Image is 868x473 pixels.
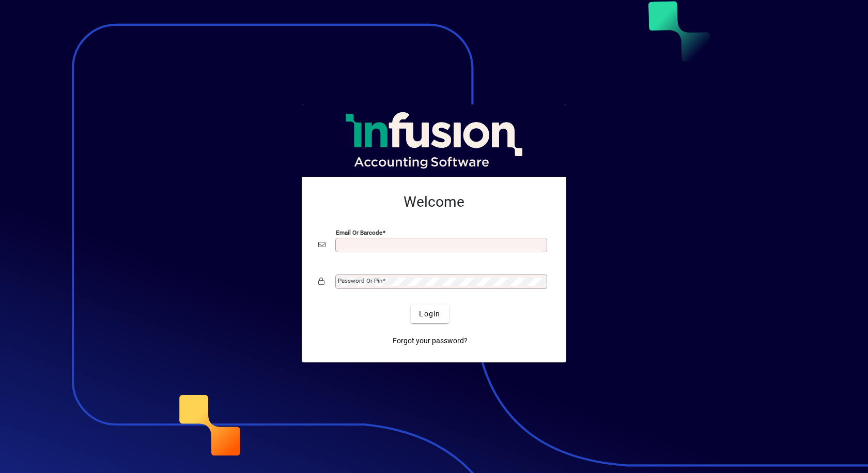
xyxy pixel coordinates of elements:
mat-label: Email or Barcode [336,229,382,236]
h2: Welcome [318,193,550,211]
mat-label: Password or Pin [338,277,382,284]
button: Login [411,304,448,323]
a: Forgot your password? [389,331,472,350]
span: Forgot your password? [393,335,468,346]
span: Login [419,309,440,319]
